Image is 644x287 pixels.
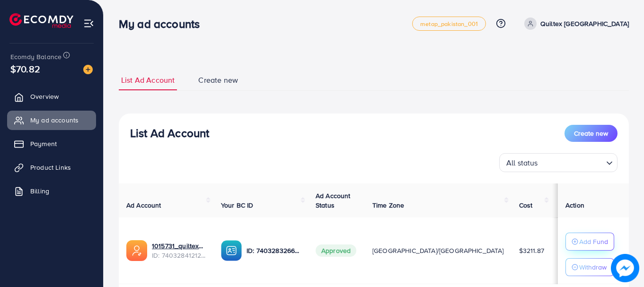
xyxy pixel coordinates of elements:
img: logo [9,13,73,28]
p: Quiltex [GEOGRAPHIC_DATA] [540,18,629,29]
span: $3211.87 [519,246,544,255]
a: Quiltex [GEOGRAPHIC_DATA] [520,17,629,30]
button: Withdraw [565,258,614,276]
a: 1015731_quiltex_1723711419952 [152,241,206,251]
h3: My ad accounts [119,17,207,31]
span: Billing [30,186,49,196]
span: $70.82 [10,62,40,76]
span: Create new [574,129,608,138]
a: metap_pakistan_001 [412,17,486,31]
img: menu [83,18,94,29]
img: image [83,65,93,74]
span: Ecomdy Balance [10,52,62,61]
a: Overview [7,87,96,106]
span: List Ad Account [121,75,175,86]
button: Create new [565,125,618,142]
span: Overview [30,92,59,101]
img: ic-ads-acc.e4c84228.svg [126,240,147,261]
span: Payment [30,139,57,148]
img: ic-ba-acc.ded83a64.svg [221,240,242,261]
div: <span class='underline'>1015731_quiltex_1723711419952</span></br>7403284121289687057 [152,241,206,261]
span: Create new [198,75,238,86]
span: Ad Account Status [316,191,351,210]
span: My ad accounts [30,115,79,125]
a: Payment [7,134,96,153]
span: Time Zone [372,200,404,210]
div: Search for option [499,153,618,172]
span: metap_pakistan_001 [420,21,478,27]
a: Billing [7,182,96,200]
span: Approved [316,244,356,257]
span: [GEOGRAPHIC_DATA]/[GEOGRAPHIC_DATA] [372,246,504,255]
span: Product Links [30,163,71,172]
input: Search for option [541,154,602,170]
p: Withdraw [579,261,607,273]
img: image [611,254,639,282]
p: Add Fund [579,236,608,247]
a: Product Links [7,158,96,177]
span: Your BC ID [221,200,254,210]
span: Cost [519,200,533,210]
a: My ad accounts [7,111,96,130]
p: ID: 7403283266771664897 [247,245,300,256]
span: All status [504,156,540,170]
h3: List Ad Account [130,126,209,140]
button: Add Fund [565,233,614,251]
span: Action [565,200,584,210]
span: ID: 7403284121289687057 [152,251,206,260]
span: Ad Account [126,200,161,210]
